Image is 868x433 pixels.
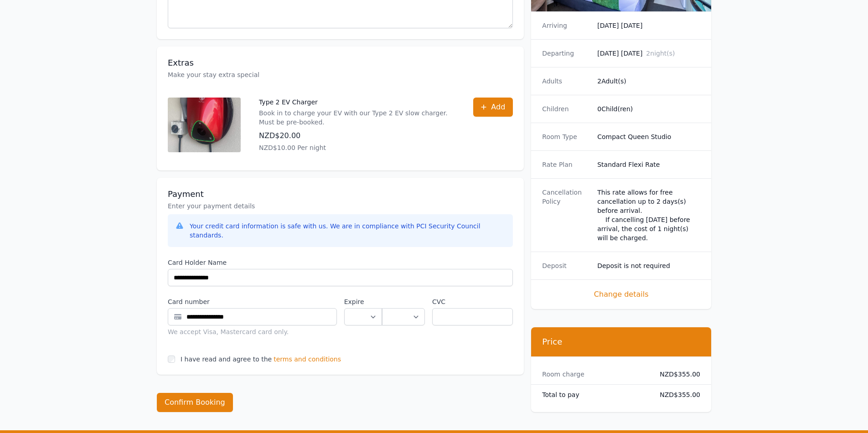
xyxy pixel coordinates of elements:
[168,70,513,79] p: Make your stay extra special
[652,370,700,379] dd: NZD$355.00
[597,104,700,113] dd: 0 Child(ren)
[542,370,645,379] dt: Room charge
[542,188,590,242] dt: Cancellation Policy
[168,189,513,200] h3: Payment
[652,390,700,399] dd: NZD$355.00
[597,49,700,58] dd: [DATE] [DATE]
[491,102,505,113] span: Add
[646,50,675,57] span: 2 night(s)
[168,327,337,336] div: We accept Visa, Mastercard card only.
[542,104,590,113] dt: Children
[168,201,513,211] p: Enter your payment details
[259,98,455,107] p: Type 2 EV Charger
[542,390,645,399] dt: Total to pay
[382,297,425,306] label: .
[157,393,233,412] button: Confirm Booking
[597,132,700,141] dd: Compact Queen Studio
[259,130,455,141] p: NZD$20.00
[597,77,700,86] dd: 2 Adult(s)
[542,132,590,141] dt: Room Type
[190,222,506,240] div: Your credit card information is safe with us. We are in compliance with PCI Security Council stan...
[259,143,455,152] p: NZD$10.00 Per night
[597,188,700,242] div: This rate allows for free cancellation up to 2 days(s) before arrival. If cancelling [DATE] befor...
[274,355,341,364] span: terms and conditions
[597,261,700,270] dd: Deposit is not required
[168,57,513,68] h3: Extras
[181,356,272,363] label: I have read and agree to the
[168,98,241,152] img: Type 2 EV Charger
[542,289,700,300] span: Change details
[432,297,513,306] label: CVC
[542,77,590,86] dt: Adults
[597,21,700,30] dd: [DATE] [DATE]
[542,160,590,169] dt: Rate Plan
[473,98,513,117] button: Add
[259,108,455,127] p: Book in to charge your EV with our Type 2 EV slow charger. Must be pre-booked.
[344,297,382,306] label: Expire
[542,21,590,30] dt: Arriving
[542,49,590,58] dt: Departing
[168,297,337,306] label: Card number
[542,336,700,347] h3: Price
[168,258,513,267] label: Card Holder Name
[542,261,590,270] dt: Deposit
[597,160,700,169] dd: Standard Flexi Rate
